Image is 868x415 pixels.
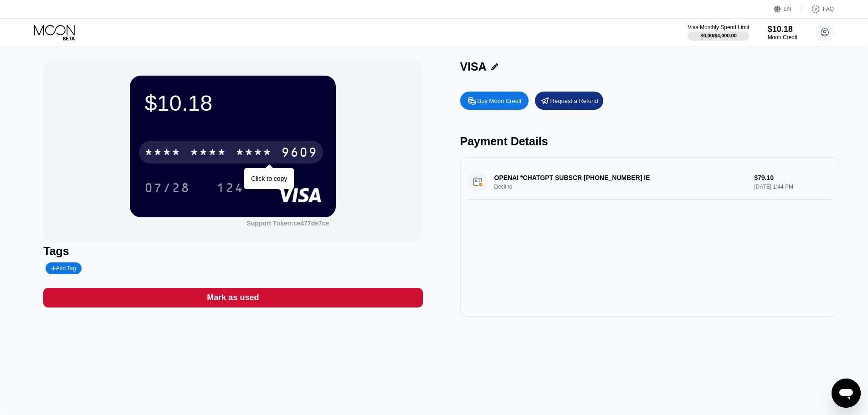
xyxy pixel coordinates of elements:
div: 07/28 [138,176,197,199]
iframe: Button to launch messaging window [832,379,861,408]
div: Visa Monthly Spend Limit [688,24,749,31]
div: EN [784,6,791,12]
div: Support Token:ce477de7ce [247,220,329,227]
div: 124 [210,176,251,199]
div: 9609 [281,146,318,161]
div: Payment Details [460,135,839,148]
div: EN [774,5,802,14]
div: Visa Monthly Spend Limit$0.00/$4,000.00 [688,24,749,41]
div: Request a Refund [535,92,603,110]
div: VISA [460,60,487,73]
div: FAQ [802,5,834,14]
div: $10.18 [768,25,797,34]
div: $0.00 / $4,000.00 [700,33,737,38]
div: Request a Refund [550,97,598,105]
div: Buy Moon Credit [478,97,522,105]
div: Tags [43,245,422,258]
div: Mark as used [207,292,259,303]
div: Moon Credit [768,34,797,41]
div: Add Tag [51,265,76,272]
div: 124 [216,182,244,196]
div: Buy Moon Credit [460,92,529,110]
div: $10.18 [144,90,321,116]
div: Add Tag [46,262,81,274]
div: Mark as used [43,288,422,307]
div: 07/28 [144,182,190,196]
div: FAQ [823,6,834,12]
div: Click to copy [251,175,287,182]
div: $10.18Moon Credit [768,25,797,41]
div: Support Token: ce477de7ce [247,220,329,227]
